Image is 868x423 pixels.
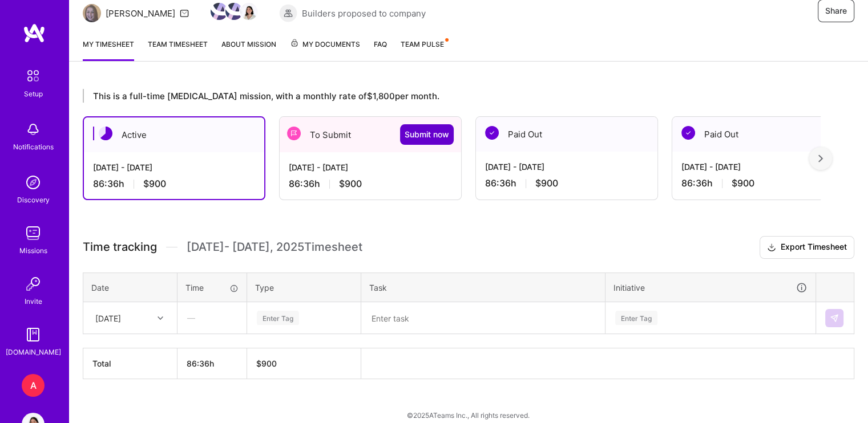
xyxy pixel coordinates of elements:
span: $900 [535,177,558,189]
div: Initiative [613,281,808,294]
a: Team Pulse [401,38,447,61]
i: icon Mail [180,9,189,18]
div: Paid Out [672,117,854,152]
img: Team Member Avatar [225,3,243,20]
a: My timesheet [83,38,134,61]
span: $900 [143,178,166,190]
th: Date [83,272,177,302]
div: Notifications [13,141,54,153]
th: $900 [247,348,361,379]
div: Enter Tag [615,309,657,327]
div: [DATE] - [DATE] [485,161,648,173]
div: Setup [24,88,43,100]
span: Team Pulse [401,40,444,48]
img: Invite [22,272,45,295]
div: To Submit [280,117,461,152]
div: [DATE] - [DATE] [93,161,255,173]
img: To Submit [287,127,301,140]
div: A [22,374,45,397]
img: Team Architect [83,4,101,22]
div: This is a full-time [MEDICAL_DATA] mission, with a monthly rate of $1,800 per month. [83,89,821,103]
img: teamwork [22,222,45,245]
span: Builders proposed to company [302,7,426,19]
img: Active [99,127,112,140]
div: 86:36 h [485,177,648,189]
th: Task [361,272,605,302]
span: Time tracking [83,240,157,254]
img: Submit [830,314,839,323]
a: Team Member Avatar [227,2,241,21]
img: Paid Out [485,126,499,140]
div: [DATE] - [DATE] [289,161,452,173]
div: 86:36 h [93,178,255,190]
img: Builders proposed to company [279,4,297,22]
img: Team Member Avatar [211,3,228,20]
a: Team Member Avatar [212,2,227,21]
img: guide book [22,323,45,346]
th: Total [83,348,177,379]
img: right [818,154,823,162]
img: logo [23,23,46,43]
a: My Documents [290,38,360,61]
div: [DOMAIN_NAME] [6,346,61,358]
div: 86:36 h [681,177,845,189]
a: About Mission [221,38,276,61]
span: My Documents [290,38,360,51]
div: [DATE] [95,312,121,324]
a: Team timesheet [148,38,208,61]
div: [DATE] - [DATE] [681,161,845,173]
img: Paid Out [681,126,695,140]
span: $900 [732,177,754,189]
a: A [19,374,47,397]
span: $900 [339,178,362,190]
a: FAQ [374,38,387,61]
div: Enter Tag [257,309,299,327]
th: Type [247,272,361,302]
div: [PERSON_NAME] [106,7,175,19]
i: icon Download [767,242,776,254]
a: Team Member Avatar [241,2,256,21]
div: Discovery [17,194,50,206]
img: bell [22,118,45,141]
div: Active [84,117,264,152]
div: Invite [25,295,42,307]
button: Submit now [400,124,454,145]
span: Share [825,5,847,17]
img: discovery [22,171,45,194]
span: [DATE] - [DATE] , 2025 Timesheet [187,240,362,254]
button: Export Timesheet [760,236,854,259]
div: Time [185,282,239,294]
th: 86:36h [177,348,247,379]
span: Submit now [405,129,449,140]
i: icon Chevron [158,315,163,321]
div: — [178,303,246,333]
div: 86:36 h [289,178,452,190]
img: setup [21,64,45,88]
div: Paid Out [476,117,657,152]
div: Missions [19,245,47,257]
img: Team Member Avatar [240,3,257,20]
